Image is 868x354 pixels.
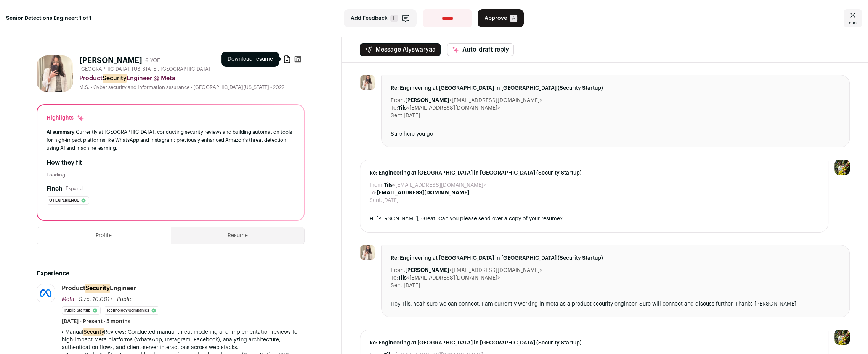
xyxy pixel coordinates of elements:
[391,282,404,289] dt: Sent:
[398,104,500,112] dd: <[EMAIL_ADDRESS][DOMAIN_NAME]>
[398,274,500,282] dd: <[EMAIL_ADDRESS][DOMAIN_NAME]>
[405,267,542,274] dd: <[EMAIL_ADDRESS][DOMAIN_NAME]>
[405,98,449,103] b: [PERSON_NAME]
[398,105,407,111] b: Tils
[405,97,542,104] dd: <[EMAIL_ADDRESS][DOMAIN_NAME]>
[834,160,850,175] img: 6689865-medium_jpg
[391,97,405,104] dt: From:
[350,15,387,22] span: Add Feedback
[47,128,295,152] div: Currently at [GEOGRAPHIC_DATA], conducting security reviews and building automation tools for hig...
[478,9,524,27] button: Approve A
[369,181,384,189] dt: From:
[37,269,305,278] h2: Experience
[117,297,133,302] span: Public
[104,306,159,315] li: Technology Companies
[391,254,840,262] span: Re: Engineering at [GEOGRAPHIC_DATA] in [GEOGRAPHIC_DATA] (Security Startup)
[391,84,840,92] span: Re: Engineering at [GEOGRAPHIC_DATA] in [GEOGRAPHIC_DATA] (Security Startup)
[391,104,398,112] dt: To:
[66,186,83,192] button: Expand
[47,129,76,134] span: AI summary:
[62,284,136,293] div: Product Engineer
[47,184,63,193] h2: Finch
[391,274,398,282] dt: To:
[369,197,382,204] dt: Sent:
[145,57,160,65] div: 6 YOE
[49,197,79,204] span: Ot experience
[76,297,112,302] span: · Size: 10,001+
[79,55,142,66] h1: [PERSON_NAME]
[62,297,74,302] span: Meta
[510,15,517,22] span: A
[405,268,449,273] b: [PERSON_NAME]
[83,328,104,336] mark: Security
[391,267,405,274] dt: From:
[377,190,469,196] b: [EMAIL_ADDRESS][DOMAIN_NAME]
[384,183,393,188] b: Tils
[404,282,420,289] dd: [DATE]
[360,245,375,260] img: d89ff9ff68d344847cfd9da5e9d0dd12ad01307803bf6503a9ce47ba9cf1b23c.jpg
[62,318,130,325] span: [DATE] - Present · 5 months
[79,74,305,83] div: Product Engineer @ Meta
[62,306,101,315] li: Public Startup
[6,15,91,22] strong: Senior Detections Engineer: 1 of 1
[849,20,857,26] span: esc
[221,52,279,67] div: Download resume
[844,9,862,27] a: Close
[391,300,840,308] div: Hey Tils, Yeah sure we can connect. I am currently working in meta as a product security engineer...
[114,296,116,303] span: ·
[47,114,84,122] div: Highlights
[369,189,377,197] dt: To:
[360,75,375,90] img: d89ff9ff68d344847cfd9da5e9d0dd12ad01307803bf6503a9ce47ba9cf1b23c.jpg
[369,339,819,347] span: Re: Engineering at [GEOGRAPHIC_DATA] in [GEOGRAPHIC_DATA] (Security Startup)
[37,284,55,302] img: afd10b684991f508aa7e00cdd3707b66af72d1844587f95d1f14570fec7d3b0c.jpg
[37,227,171,244] button: Profile
[382,197,399,204] dd: [DATE]
[834,330,850,345] img: 6689865-medium_jpg
[171,227,305,244] button: Resume
[484,15,507,22] span: Approve
[79,66,210,72] span: [GEOGRAPHIC_DATA], [US_STATE], [GEOGRAPHIC_DATA]
[47,172,295,178] div: Loading...
[344,9,417,27] button: Add Feedback F
[398,275,407,281] b: Tils
[47,158,295,167] h2: How they fit
[360,43,441,56] button: Message Aiyswaryaa
[103,74,127,83] mark: Security
[391,112,404,120] dt: Sent:
[447,43,514,56] button: Auto-draft reply
[369,169,819,177] span: Re: Engineering at [GEOGRAPHIC_DATA] in [GEOGRAPHIC_DATA] (Security Startup)
[404,112,420,120] dd: [DATE]
[384,181,486,189] dd: <[EMAIL_ADDRESS][DOMAIN_NAME]>
[37,55,73,92] img: d89ff9ff68d344847cfd9da5e9d0dd12ad01307803bf6503a9ce47ba9cf1b23c.jpg
[79,84,305,91] div: M.S. - Cyber security and Information assurance - [GEOGRAPHIC_DATA][US_STATE] - 2022
[390,15,398,22] span: F
[85,284,110,293] mark: Security
[369,215,819,223] div: Hi [PERSON_NAME], Great! Can you please send over a copy of your resume?
[391,130,840,138] div: Sure here you go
